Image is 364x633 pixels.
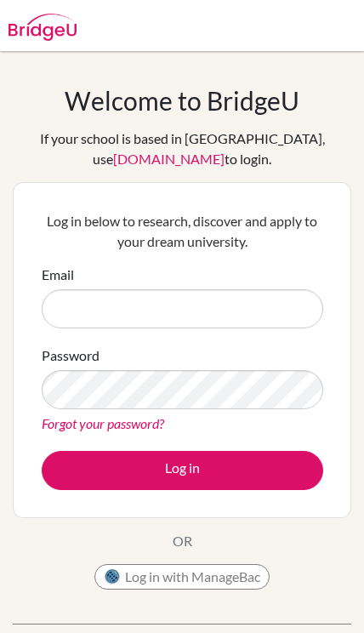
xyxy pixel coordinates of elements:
[9,14,77,41] img: Bridge-U
[94,564,270,590] button: Log in with ManageBac
[42,211,323,252] p: Log in below to research, discover and apply to your dream university.
[65,85,299,116] h1: Welcome to BridgeU
[42,415,164,431] a: Forgot your password?
[42,345,100,366] label: Password
[42,265,74,285] label: Email
[173,531,192,551] p: OR
[113,151,225,167] a: [DOMAIN_NAME]
[13,128,351,169] div: If your school is based in [GEOGRAPHIC_DATA], use to login.
[42,451,323,490] button: Log in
